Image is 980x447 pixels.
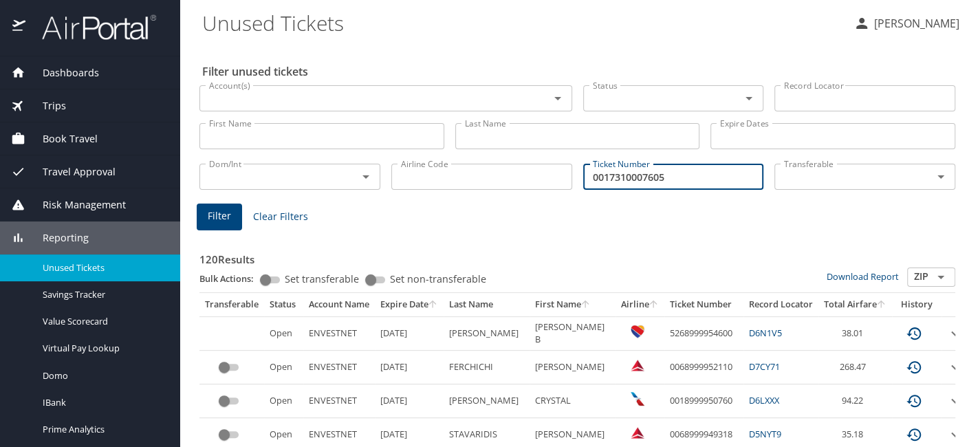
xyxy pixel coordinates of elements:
h1: Unused Tickets [202,1,842,44]
td: 94.22 [818,384,892,418]
td: 0018999950760 [664,384,743,418]
th: Account Name [303,293,375,316]
a: D6LXXX [749,394,779,406]
button: expand row [947,359,963,375]
span: Risk Management [25,197,126,212]
td: 268.47 [818,351,892,384]
th: Airline [616,293,664,316]
button: sort [428,301,438,309]
span: Set non-transferable [390,274,486,284]
button: Open [931,167,950,186]
td: [PERSON_NAME] B [530,316,616,350]
span: Reporting [25,230,89,246]
button: Filter [197,204,242,230]
button: Open [931,268,950,287]
div: Transferable [205,298,259,311]
span: Prime Analytics [43,423,164,436]
td: Open [264,316,303,350]
th: Status [264,293,303,316]
th: Ticket Number [664,293,743,316]
td: 38.01 [818,316,892,350]
td: [PERSON_NAME] [444,384,530,418]
span: Clear Filters [253,208,308,226]
td: [DATE] [375,351,444,384]
span: Trips [25,98,66,113]
button: [PERSON_NAME] [848,11,965,36]
button: sort [649,301,659,309]
td: ENVESTNET [303,351,375,384]
img: American Airlines [631,392,644,406]
button: Clear Filters [248,204,314,230]
a: D6N1V5 [749,327,782,339]
h2: Filter unused tickets [202,61,958,83]
img: Delta Airlines [631,358,644,372]
th: Last Name [444,293,530,316]
span: Book Travel [25,131,98,146]
td: CRYSTAL [530,384,616,418]
td: 0068999952110 [664,351,743,384]
a: D5NYT9 [749,428,781,440]
th: First Name [530,293,616,316]
td: Open [264,384,303,418]
a: Download Report [827,270,899,283]
td: FERCHICHI [444,351,530,384]
button: Open [548,89,567,108]
span: Unused Tickets [43,261,164,274]
th: Total Airfare [818,293,892,316]
button: Open [356,167,375,186]
img: airportal-logo.png [27,14,156,41]
span: Domo [43,369,164,382]
button: expand row [947,393,963,409]
a: D7CY71 [749,360,780,373]
th: Expire Date [375,293,444,316]
span: Set transferable [285,274,359,284]
img: icon-airportal.png [12,14,27,41]
th: History [892,293,941,316]
span: Savings Tracker [43,288,164,301]
td: [DATE] [375,316,444,350]
img: Delta Airlines [631,426,644,439]
td: [PERSON_NAME] [444,316,530,350]
span: Filter [208,208,231,225]
td: Open [264,351,303,384]
button: sort [581,301,591,309]
th: Record Locator [743,293,818,316]
h3: 120 Results [199,243,955,268]
span: Virtual Pay Lookup [43,342,164,355]
button: sort [877,301,886,309]
button: expand row [947,325,963,342]
td: 5268999954600 [664,316,743,350]
td: [PERSON_NAME] [530,351,616,384]
p: [PERSON_NAME] [870,15,959,32]
span: Value Scorecard [43,315,164,328]
td: ENVESTNET [303,384,375,418]
span: Dashboards [25,65,99,80]
button: expand row [947,426,963,443]
td: [DATE] [375,384,444,418]
span: IBank [43,396,164,409]
span: Travel Approval [25,164,116,179]
td: ENVESTNET [303,316,375,350]
img: Southwest Airlines [631,325,644,338]
p: Bulk Actions: [199,272,265,285]
button: Open [739,89,759,108]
